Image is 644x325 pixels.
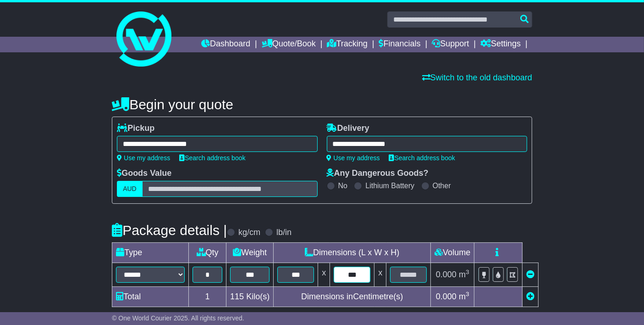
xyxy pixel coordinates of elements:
[389,154,455,162] a: Search address book
[327,123,369,134] label: Delivery
[431,243,474,263] td: Volume
[365,181,414,190] label: Lithium Battery
[433,181,451,190] label: Other
[230,292,244,301] span: 115
[226,287,274,307] td: Kilo(s)
[379,37,421,52] a: Financials
[226,243,274,263] td: Weight
[274,287,431,307] td: Dimensions in Centimetre(s)
[276,228,292,238] label: lb/in
[112,243,189,263] td: Type
[117,181,143,197] label: AUD
[422,73,532,82] a: Switch to the old dashboard
[432,37,469,52] a: Support
[112,223,227,238] h4: Package details |
[327,37,368,52] a: Tracking
[318,263,330,287] td: x
[201,37,250,52] a: Dashboard
[338,181,347,190] label: No
[480,37,521,52] a: Settings
[466,291,469,297] sup: 3
[274,243,431,263] td: Dimensions (L x W x H)
[112,314,244,322] span: © One World Courier 2025. All rights reserved.
[526,270,534,279] a: Remove this item
[262,37,316,52] a: Quote/Book
[466,269,469,275] sup: 3
[179,154,245,162] a: Search address book
[526,292,534,301] a: Add new item
[189,243,226,263] td: Qty
[459,292,469,301] span: m
[327,154,380,162] a: Use my address
[436,292,457,301] span: 0.000
[112,97,532,112] h4: Begin your quote
[112,287,189,307] td: Total
[117,154,170,162] a: Use my address
[238,228,260,238] label: kg/cm
[189,287,226,307] td: 1
[117,168,171,179] label: Goods Value
[459,270,469,279] span: m
[436,270,457,279] span: 0.000
[117,123,154,134] label: Pickup
[374,263,386,287] td: x
[327,168,429,179] label: Any Dangerous Goods?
